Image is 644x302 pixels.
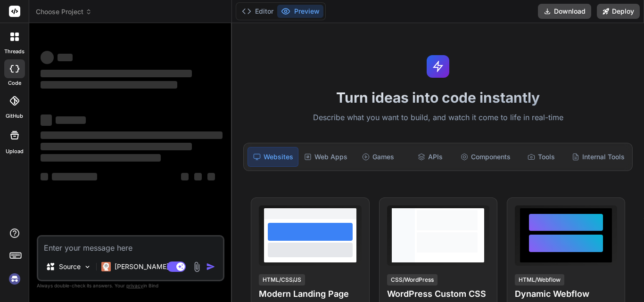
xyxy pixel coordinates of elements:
[259,274,305,286] div: HTML/CSS/JS
[37,281,224,290] p: Always double-check its answers. Your in Bind
[6,147,24,155] label: Upload
[515,274,564,286] div: HTML/Webflow
[277,5,323,18] button: Preview
[405,147,455,167] div: APIs
[259,287,361,301] h4: Modern Landing Page
[41,173,48,180] span: ‌
[353,147,403,167] div: Games
[194,173,202,180] span: ‌
[538,4,591,19] button: Download
[206,262,215,271] img: icon
[7,271,23,287] img: signin
[248,147,298,167] div: Websites
[52,173,97,180] span: ‌
[126,283,143,288] span: privacy
[568,147,628,167] div: Internal Tools
[83,263,91,271] img: Pick Models
[457,147,514,167] div: Components
[41,70,192,77] span: ‌
[8,79,21,87] label: code
[300,147,351,167] div: Web Apps
[41,51,54,64] span: ‌
[56,116,86,124] span: ‌
[238,89,638,106] h1: Turn ideas into code instantly
[59,262,81,271] p: Source
[387,274,438,286] div: CSS/WordPress
[6,112,23,120] label: GitHub
[4,48,25,56] label: threads
[207,173,215,180] span: ‌
[41,131,223,139] span: ‌
[36,7,92,16] span: Choose Project
[238,112,638,124] p: Describe what you want to build, and watch it come to life in real-time
[115,262,185,271] p: [PERSON_NAME] 4 S..
[41,143,192,150] span: ‌
[101,262,111,271] img: Claude 4 Sonnet
[238,5,277,18] button: Editor
[387,287,489,301] h4: WordPress Custom CSS
[191,261,202,272] img: attachment
[41,81,177,89] span: ‌
[597,4,640,19] button: Deploy
[181,173,189,180] span: ‌
[41,114,52,126] span: ‌
[516,147,566,167] div: Tools
[41,154,161,162] span: ‌
[58,54,73,61] span: ‌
